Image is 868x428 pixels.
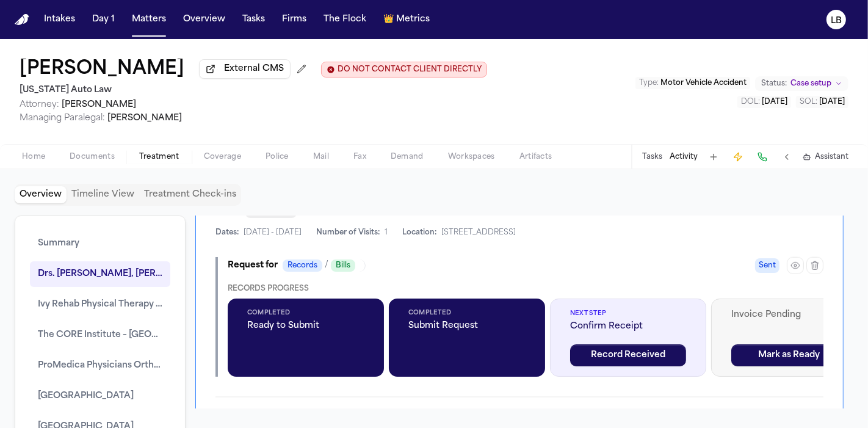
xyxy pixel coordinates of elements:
[15,14,29,26] img: Finch Logo
[570,309,686,318] span: Next Step
[22,152,45,162] span: Home
[178,9,230,31] button: Overview
[754,148,771,165] button: Make a Call
[519,152,552,162] span: Artifacts
[761,79,787,89] span: Status:
[67,186,139,203] button: Timeline View
[570,344,686,366] button: Record Received
[378,9,435,31] button: crownMetrics
[30,292,170,317] button: Ivy Rehab Physical Therapy – [PERSON_NAME]
[39,9,80,31] button: Intakes
[30,353,170,379] button: ProMedica Physicians Orthopaedic Surgery – [GEOGRAPHIC_DATA]
[20,100,59,109] span: Attorney:
[30,383,170,409] button: [GEOGRAPHIC_DATA]
[670,152,698,162] button: Activity
[20,114,105,123] span: Managing Paralegal:
[228,285,309,292] span: Records Progress
[448,152,495,162] span: Workspaces
[408,320,526,332] span: Submit Request
[408,308,526,317] span: Completed
[819,98,845,106] span: [DATE]
[20,59,184,81] h1: [PERSON_NAME]
[20,59,184,81] button: Edit matter name
[319,9,371,31] button: The Flock
[15,186,67,203] button: Overview
[705,148,722,165] button: Add Task
[755,258,779,273] span: Sent
[391,152,424,162] span: Demand
[321,62,487,78] button: Edit client contact restriction
[204,152,241,162] span: Coverage
[815,152,848,162] span: Assistant
[199,59,291,79] button: External CMS
[30,261,170,287] button: Drs. [PERSON_NAME], [PERSON_NAME] & Associates, P.C.
[353,152,366,162] span: Fax
[570,321,686,333] span: Confirm Receipt
[30,322,170,348] button: The CORE Institute – [GEOGRAPHIC_DATA]
[325,259,328,272] span: /
[237,9,270,31] button: Tasks
[107,114,182,123] span: [PERSON_NAME]
[247,308,364,317] span: Completed
[796,96,848,108] button: Edit SOL: 2028-07-02
[402,228,436,238] span: Location:
[70,152,115,162] span: Documents
[139,152,179,162] span: Treatment
[800,98,817,106] span: SOL :
[283,259,322,272] span: Records
[87,9,120,31] button: Day 1
[277,9,311,31] button: Firms
[247,320,364,332] span: Ready to Submit
[741,98,760,106] span: DOL :
[338,65,482,74] span: DO NOT CONTACT CLIENT DIRECTLY
[762,98,787,106] span: [DATE]
[30,231,170,256] button: Summary
[755,76,848,91] button: Change status from Case setup
[729,148,747,165] button: Create Immediate Task
[731,344,847,366] button: Mark as Ready
[790,79,831,89] span: Case setup
[331,259,355,272] span: Bills
[266,152,289,162] span: Police
[224,63,284,75] span: External CMS
[642,152,662,162] button: Tasks
[20,83,487,98] h2: [US_STATE] Auto Law
[635,77,750,89] button: Edit Type: Motor Vehicle Accident
[316,228,380,238] span: Number of Visits:
[127,9,171,31] button: Matters
[62,100,136,109] span: [PERSON_NAME]
[385,228,388,238] span: 1
[215,228,239,238] span: Dates:
[441,228,516,238] span: [STREET_ADDRESS]
[731,309,847,321] span: Invoice Pending
[639,79,659,87] span: Type :
[15,14,29,26] a: Home
[313,152,329,162] span: Mail
[244,228,302,238] span: [DATE] - [DATE]
[803,152,848,162] button: Assistant
[737,96,791,108] button: Edit DOL: 2025-07-02
[228,259,278,272] span: Request for
[139,186,241,203] button: Treatment Check-ins
[660,79,747,87] span: Motor Vehicle Accident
